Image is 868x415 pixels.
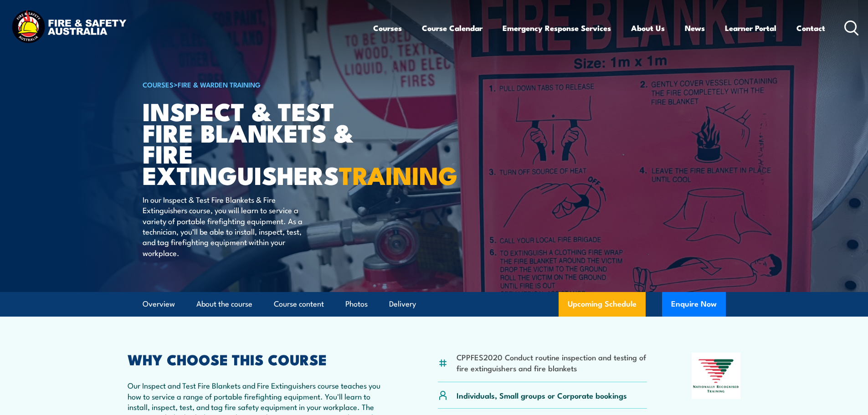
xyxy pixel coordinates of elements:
[143,100,368,185] h1: Inspect & Test Fire Blankets & Fire Extinguishers
[559,292,646,317] a: Upcoming Schedule
[274,292,324,316] a: Course content
[339,155,457,193] strong: TRAINING
[692,353,741,399] img: Nationally Recognised Training logo.
[796,16,825,40] a: Contact
[662,292,726,317] button: Enquire Now
[685,16,705,40] a: News
[178,79,261,89] a: Fire & Warden Training
[389,292,416,316] a: Delivery
[457,352,647,373] li: CPPFES2020 Conduct routine inspection and testing of fire extinguishers and fire blankets
[457,390,627,400] p: Individuals, Small groups or Corporate bookings
[143,79,368,90] h6: >
[196,292,252,316] a: About the course
[143,292,175,316] a: Overview
[345,292,368,316] a: Photos
[143,194,309,258] p: In our Inspect & Test Fire Blankets & Fire Extinguishers course, you will learn to service a vari...
[373,16,402,40] a: Courses
[143,79,174,89] a: COURSES
[631,16,665,40] a: About Us
[422,16,483,40] a: Course Calendar
[128,353,394,365] h2: WHY CHOOSE THIS COURSE
[503,16,611,40] a: Emergency Response Services
[725,16,776,40] a: Learner Portal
